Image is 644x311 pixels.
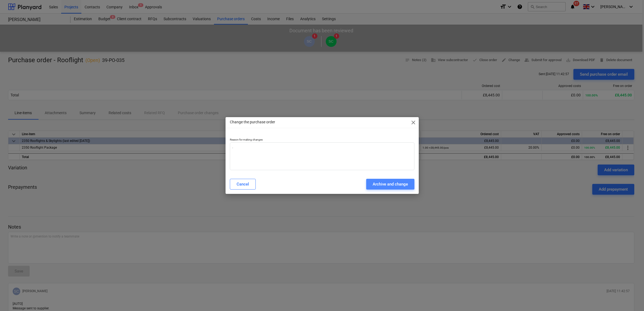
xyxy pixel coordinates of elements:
div: Cancel [237,181,249,188]
span: close [410,119,417,126]
button: Cancel [230,179,256,190]
textarea: . [230,142,414,170]
div: Archive and change [373,181,408,188]
p: Reason for making changes [230,138,414,142]
p: Change the purchase order [230,119,275,125]
button: Archive and change [366,179,414,190]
